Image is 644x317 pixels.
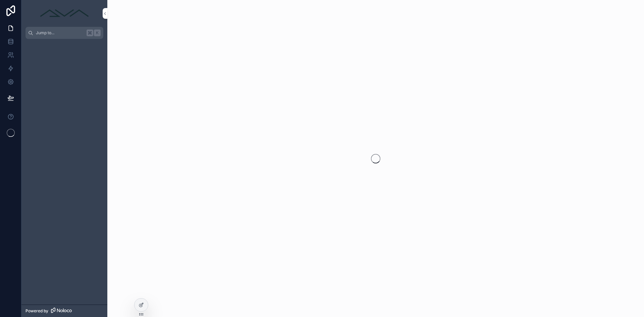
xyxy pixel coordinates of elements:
[21,39,107,51] div: scrollable content
[21,305,107,317] a: Powered by
[25,308,48,314] span: Powered by
[95,30,100,36] span: K
[36,30,84,36] span: Jump to...
[38,8,91,19] img: App logo
[25,27,103,39] button: Jump to...K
